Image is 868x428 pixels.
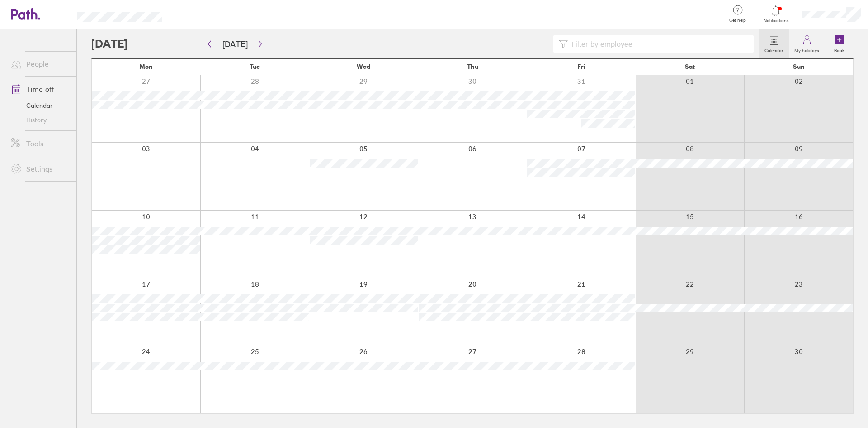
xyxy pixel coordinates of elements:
a: Book [825,29,854,58]
label: My holidays [789,45,825,53]
a: History [4,113,76,127]
a: Time off [4,80,76,98]
span: Fri [577,63,585,70]
a: Calendar [4,98,76,113]
label: Book [829,45,850,53]
span: Get help [723,18,752,23]
span: Tue [250,63,260,70]
span: Mon [139,63,153,70]
span: Sun [793,63,805,70]
a: Notifications [761,5,791,24]
a: Calendar [759,29,789,58]
label: Calendar [759,45,789,53]
a: Settings [4,160,76,178]
a: My holidays [789,29,825,58]
span: Sat [685,63,695,70]
a: People [4,55,76,73]
input: Filter by employee [568,35,748,53]
button: [DATE] [215,37,255,52]
span: Wed [357,63,370,70]
a: Tools [4,135,76,153]
span: Thu [467,63,478,70]
span: Notifications [761,18,791,24]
